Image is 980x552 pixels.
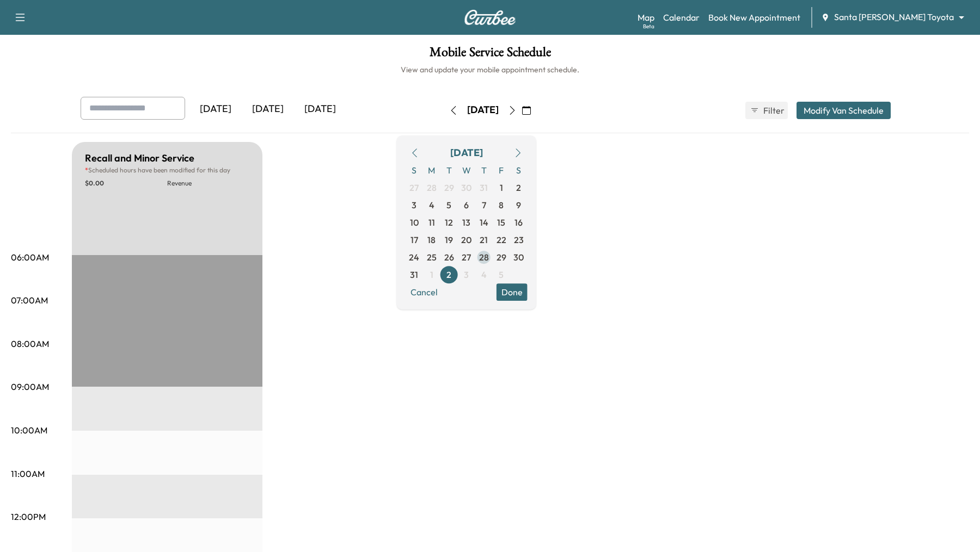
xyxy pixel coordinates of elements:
[514,233,524,246] span: 23
[480,233,488,246] span: 21
[458,162,475,179] span: W
[510,162,528,179] span: S
[85,151,194,166] h5: Recall and Minor Service
[85,166,249,175] p: Scheduled hours have been modified for this day
[294,97,346,122] div: [DATE]
[475,162,493,179] span: T
[410,268,418,281] span: 31
[464,10,516,25] img: Curbee Logo
[497,251,506,264] span: 29
[427,181,437,194] span: 28
[11,380,49,393] p: 09:00AM
[461,181,471,194] span: 30
[406,162,423,179] span: S
[745,102,788,119] button: Filter
[440,162,458,179] span: T
[462,251,471,264] span: 27
[446,199,451,212] span: 5
[11,64,969,75] h6: View and update your mobile appointment schedule.
[411,233,418,246] span: 17
[11,424,47,437] p: 10:00AM
[11,46,969,64] h1: Mobile Service Schedule
[497,283,528,301] button: Done
[482,199,486,212] span: 7
[11,294,48,307] p: 07:00AM
[834,11,954,23] span: Santa [PERSON_NAME] Toyota
[444,181,454,194] span: 29
[11,337,49,350] p: 08:00AM
[189,97,242,122] div: [DATE]
[445,233,453,246] span: 19
[167,179,249,188] p: Revenue
[429,199,434,212] span: 4
[499,268,504,281] span: 5
[797,102,891,119] button: Modify Van Schedule
[427,233,436,246] span: 18
[493,162,510,179] span: F
[638,11,654,24] a: MapBeta
[427,251,437,264] span: 25
[480,181,488,194] span: 31
[497,216,505,229] span: 15
[464,199,469,212] span: 6
[412,199,416,212] span: 3
[513,251,524,264] span: 30
[479,251,489,264] span: 28
[11,467,45,480] p: 11:00AM
[497,233,506,246] span: 22
[516,199,521,212] span: 9
[409,251,419,264] span: 24
[500,181,503,194] span: 1
[499,199,504,212] span: 8
[763,104,783,117] span: Filter
[406,283,443,301] button: Cancel
[450,145,483,160] div: [DATE]
[461,233,471,246] span: 20
[467,103,499,117] div: [DATE]
[410,216,419,229] span: 10
[409,181,419,194] span: 27
[516,181,521,194] span: 2
[423,162,440,179] span: M
[464,268,469,281] span: 3
[643,22,654,30] div: Beta
[446,268,451,281] span: 2
[462,216,470,229] span: 13
[11,510,46,523] p: 12:00PM
[480,216,488,229] span: 14
[85,179,167,188] p: $ 0.00
[481,268,487,281] span: 4
[11,251,49,264] p: 06:00AM
[428,216,435,229] span: 11
[514,216,523,229] span: 16
[430,268,433,281] span: 1
[445,216,453,229] span: 12
[708,11,800,24] a: Book New Appointment
[444,251,454,264] span: 26
[242,97,294,122] div: [DATE]
[663,11,700,24] a: Calendar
